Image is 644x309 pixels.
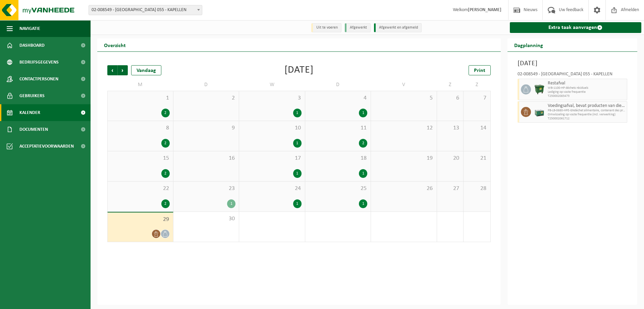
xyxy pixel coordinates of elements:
[177,94,236,102] span: 2
[89,5,202,15] span: 02-008549 - CARREFOUR KAPELLEN 055 - KAPELLEN
[284,65,314,75] div: [DATE]
[345,23,371,32] li: Afgewerkt
[359,139,367,148] div: 2
[309,155,368,162] span: 18
[440,94,460,102] span: 6
[440,155,460,162] span: 20
[19,121,48,138] span: Documenten
[534,84,544,94] img: WB-1100-HPE-GN-01
[107,65,117,75] span: Vorige
[374,94,433,102] span: 5
[111,155,170,162] span: 15
[518,72,628,79] div: 02-008549 - [GEOGRAPHIC_DATA] 055 - KAPELLEN
[440,124,460,132] span: 13
[239,79,305,91] td: W
[177,185,236,192] span: 23
[243,124,302,132] span: 10
[534,107,544,117] img: PB-LB-0680-HPE-GN-01
[374,23,422,32] li: Afgewerkt en afgemeld
[548,113,626,117] span: Omwisseling op vaste frequentie (incl. verwerking)
[97,38,132,51] h2: Overzicht
[548,86,626,90] span: WB-1100-HP déchets résiduels
[19,71,58,87] span: Contactpersonen
[19,104,40,121] span: Kalender
[467,185,487,192] span: 28
[467,124,487,132] span: 14
[468,7,501,12] strong: [PERSON_NAME]
[548,109,626,113] span: PB-LB-0680-HPE-GNdéchet alimentaire, contenant des produits
[548,90,626,94] span: Lediging op vaste frequentie
[440,185,460,192] span: 27
[359,199,367,208] div: 1
[311,23,341,32] li: Uit te voeren
[243,185,302,192] span: 24
[374,155,433,162] span: 19
[19,87,45,104] span: Gebruikers
[469,65,491,75] a: Print
[19,54,59,71] span: Bedrijfsgegevens
[161,139,170,148] div: 2
[359,169,367,178] div: 1
[374,124,433,132] span: 12
[305,79,371,91] td: D
[19,138,74,155] span: Acceptatievoorwaarden
[293,109,302,117] div: 1
[131,65,161,75] div: Vandaag
[161,109,170,117] div: 2
[227,199,235,208] div: 1
[548,117,626,121] span: T250002061712
[19,20,40,37] span: Navigatie
[548,81,626,86] span: Restafval
[374,185,433,192] span: 26
[107,79,173,91] td: M
[111,185,170,192] span: 22
[19,37,45,54] span: Dashboard
[111,216,170,223] span: 29
[161,169,170,178] div: 2
[243,155,302,162] span: 17
[359,109,367,117] div: 1
[548,103,626,109] span: Voedingsafval, bevat producten van dierlijke oorsprong, gemengde verpakking (exclusief glas), cat...
[309,94,368,102] span: 4
[89,5,202,15] span: 02-008549 - CARREFOUR KAPELLEN 055 - KAPELLEN
[111,94,170,102] span: 1
[371,79,437,91] td: V
[177,155,236,162] span: 16
[111,124,170,132] span: 8
[177,215,236,223] span: 30
[507,38,550,51] h2: Dagplanning
[510,22,642,33] a: Extra taak aanvragen
[518,59,628,69] h3: [DATE]
[293,139,302,148] div: 1
[467,94,487,102] span: 7
[548,94,626,98] span: T250002083473
[243,94,302,102] span: 3
[437,79,464,91] td: Z
[464,79,490,91] td: Z
[309,185,368,192] span: 25
[467,155,487,162] span: 21
[474,68,485,73] span: Print
[118,65,128,75] span: Volgende
[309,124,368,132] span: 11
[177,124,236,132] span: 9
[293,199,302,208] div: 1
[293,169,302,178] div: 1
[161,199,170,208] div: 2
[173,79,239,91] td: D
